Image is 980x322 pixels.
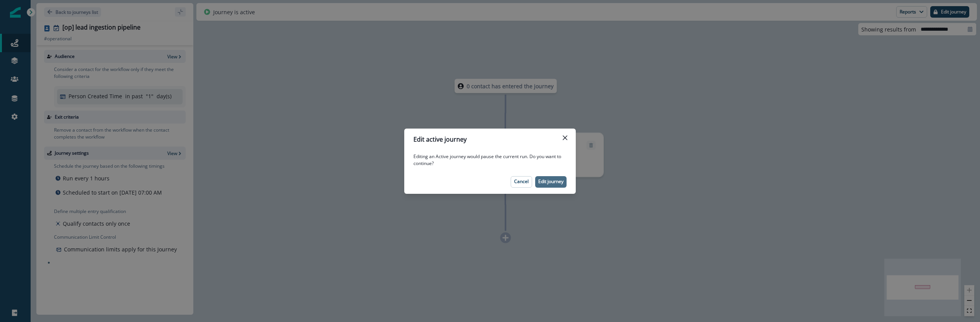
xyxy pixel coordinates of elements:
p: Editing an Active journey would pause the current run. Do you want to continue? [413,153,567,167]
p: Edit journey [538,179,563,184]
p: Cancel [514,179,529,184]
button: Edit journey [535,176,567,188]
button: Cancel [511,176,532,188]
p: Edit active journey [413,135,467,144]
button: Close [559,132,571,144]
